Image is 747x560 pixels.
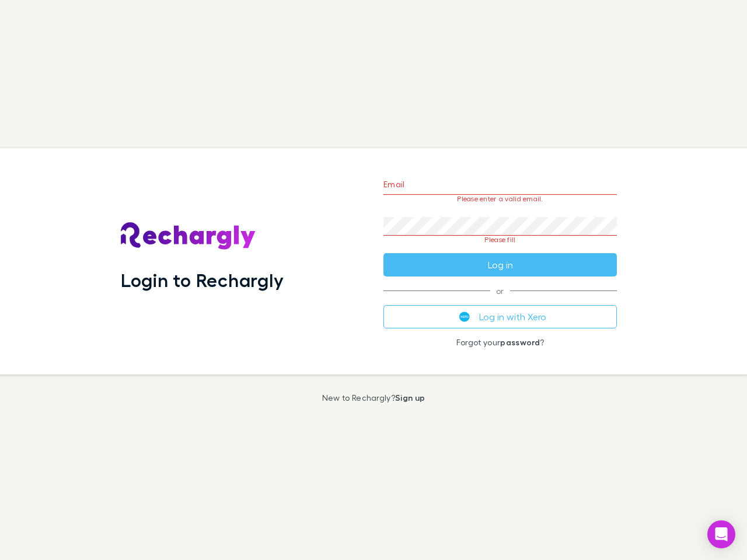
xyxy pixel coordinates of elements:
img: Rechargly's Logo [121,222,256,250]
span: or [383,290,617,291]
p: New to Rechargly? [322,393,425,402]
p: Please enter a valid email. [383,195,617,203]
a: password [500,337,540,347]
p: Forgot your ? [383,338,617,347]
button: Log in [383,253,617,276]
p: Please fill [383,236,617,244]
h1: Login to Rechargly [121,269,284,291]
a: Sign up [395,393,425,402]
img: Xero's logo [459,311,470,322]
div: Open Intercom Messenger [707,520,735,548]
button: Log in with Xero [383,305,617,328]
